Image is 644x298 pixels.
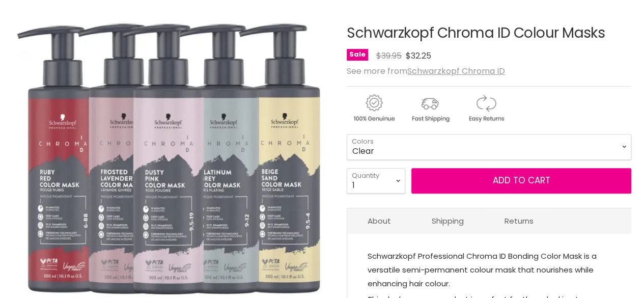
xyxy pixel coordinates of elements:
[493,174,550,186] span: Add to cart
[459,93,513,124] img: returns.gif
[368,249,611,292] p: Schwarzkopf Professional Chroma ID Bonding Color Mask is a versatile semi-permanent colour mask t...
[347,93,401,124] img: genuine.gif
[403,93,457,124] img: shipping.gif
[411,168,631,194] button: Add to cart
[347,65,505,77] span: See more from
[347,49,368,61] span: Sale
[347,168,405,194] select: Quantity
[347,208,411,233] a: About
[376,50,402,62] span: $39.95
[406,50,431,62] span: $32.25
[407,65,505,77] a: Schwarzkopf Chroma ID
[347,25,631,41] h1: Schwarzkopf Chroma ID Colour Masks
[411,208,484,233] a: Shipping
[484,208,554,233] a: Returns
